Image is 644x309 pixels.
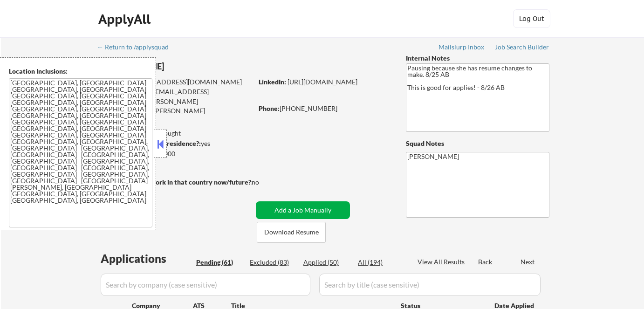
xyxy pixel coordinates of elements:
[495,44,549,50] div: Job Search Builder
[97,129,253,138] div: 50 sent / 110 bought
[98,77,253,87] div: [EMAIL_ADDRESS][DOMAIN_NAME]
[98,178,253,186] strong: Will need Visa to work in that country now/future?:
[418,257,467,267] div: View All Results
[101,274,310,296] input: Search by company (case sensitive)
[9,67,152,76] div: Location Inclusions:
[98,11,153,27] div: ApplyAll
[406,139,549,148] div: Squad Notes
[259,104,280,112] strong: Phone:
[98,87,253,105] div: [EMAIL_ADDRESS][DOMAIN_NAME]
[513,9,550,28] button: Log Out
[97,43,178,53] a: ← Return to /applysquad
[438,43,485,53] a: Mailslurp Inbox
[521,257,535,267] div: Next
[252,178,278,187] div: no
[97,44,178,50] div: ← Return to /applysquad
[97,149,253,158] div: $175,000
[303,258,350,267] div: Applied (50)
[257,222,326,243] button: Download Resume
[98,61,289,72] div: [PERSON_NAME]
[319,274,541,296] input: Search by title (case sensitive)
[438,44,485,50] div: Mailslurp Inbox
[259,104,391,113] div: [PHONE_NUMBER]
[358,258,404,267] div: All (194)
[97,139,250,148] div: yes
[196,258,243,267] div: Pending (61)
[250,258,296,267] div: Excluded (83)
[101,253,193,264] div: Applications
[288,78,357,86] a: [URL][DOMAIN_NAME]
[406,54,549,63] div: Internal Notes
[495,43,549,53] a: Job Search Builder
[259,78,286,86] strong: LinkedIn:
[478,257,493,267] div: Back
[98,97,253,124] div: [PERSON_NAME][EMAIL_ADDRESS][PERSON_NAME][DOMAIN_NAME]
[256,201,350,219] button: Add a Job Manually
